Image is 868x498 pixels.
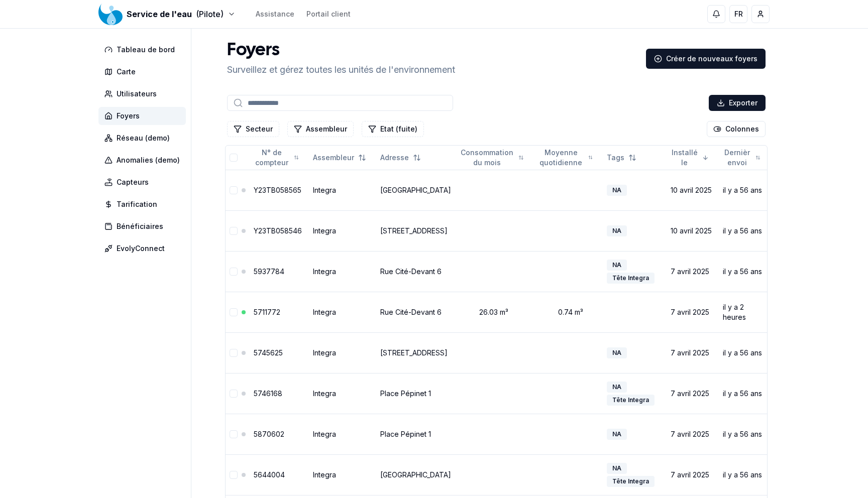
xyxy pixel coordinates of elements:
[646,49,766,69] a: Créer de nouveaux foyers
[532,150,599,166] button: Not sorted. Click to sort ascending.
[309,251,376,292] td: Integra
[667,251,719,292] td: 7 avril 2025
[380,153,409,163] span: Adresse
[459,148,514,168] span: Consommation du mois
[607,395,655,406] div: Tête Integra
[380,186,451,194] a: [GEOGRAPHIC_DATA]
[538,148,584,168] span: Moyenne quotidienne
[459,307,530,317] div: 26.03 m³
[667,332,719,373] td: 7 avril 2025
[380,470,451,479] a: [GEOGRAPHIC_DATA]
[309,210,376,251] td: Integra
[98,195,190,213] a: Tarification
[719,292,771,332] td: il y a 2 heures
[117,199,157,209] span: Tarification
[117,243,165,254] span: EvolyConnect
[254,470,285,479] a: 5644004
[127,8,192,20] span: Service de l'eau
[723,148,751,168] span: Dernièr envoi
[719,170,771,210] td: il y a 56 ans
[607,347,627,358] div: NA
[607,382,627,393] div: NA
[98,107,190,125] a: Foyers
[117,45,175,55] span: Tableau de bord
[309,454,376,495] td: Integra
[230,308,238,316] button: Sélectionner la ligne
[362,121,424,137] button: Filtrer les lignes
[98,129,190,147] a: Réseau (demo)
[230,390,238,398] button: Sélectionner la ligne
[667,454,719,495] td: 7 avril 2025
[117,133,170,143] span: Réseau (demo)
[380,348,448,357] a: [STREET_ADDRESS]
[254,267,284,276] a: 5937784
[671,148,698,168] span: Installé le
[601,150,642,166] button: Not sorted. Click to sort ascending.
[719,373,771,414] td: il y a 56 ans
[607,273,655,284] div: Tête Integra
[98,8,236,20] button: Service de l'eau(Pilote)
[380,226,448,235] a: [STREET_ADDRESS]
[734,9,743,19] span: FR
[98,173,190,191] a: Capteurs
[117,67,136,77] span: Carte
[607,463,627,474] div: NA
[313,153,354,163] span: Assembleur
[667,373,719,414] td: 7 avril 2025
[254,430,284,438] a: 5870602
[287,121,354,137] button: Filtrer les lignes
[607,476,655,487] div: Tête Integra
[117,111,140,121] span: Foyers
[309,414,376,454] td: Integra
[607,185,627,196] div: NA
[254,148,290,168] span: N° de compteur
[380,389,431,398] a: Place Pépinet 1
[98,217,190,235] a: Bénéficiaires
[307,150,372,166] button: Not sorted. Click to sort ascending.
[117,177,149,187] span: Capteurs
[248,150,305,166] button: Not sorted. Click to sort ascending.
[98,63,190,81] a: Carte
[196,8,224,20] span: (Pilote)
[380,430,431,438] a: Place Pépinet 1
[254,348,283,357] a: 5745625
[98,85,190,103] a: Utilisateurs
[230,268,238,276] button: Sélectionner la ligne
[374,150,427,166] button: Not sorted. Click to sort ascending.
[607,429,627,440] div: NA
[309,292,376,332] td: Integra
[607,153,624,163] span: Tags
[306,9,351,19] a: Portail client
[256,9,294,19] a: Assistance
[98,2,123,26] img: Service de l'eau Logo
[227,41,455,61] h1: Foyers
[453,150,530,166] button: Not sorted. Click to sort ascending.
[230,471,238,479] button: Sélectionner la ligne
[98,239,190,258] a: EvolyConnect
[254,226,302,235] a: Y23TB058546
[709,95,766,111] button: Exporter
[719,454,771,495] td: il y a 56 ans
[117,89,157,99] span: Utilisateurs
[309,170,376,210] td: Integra
[719,332,771,373] td: il y a 56 ans
[380,267,442,276] a: Rue Cité-Devant 6
[309,373,376,414] td: Integra
[230,430,238,438] button: Sélectionner la ligne
[117,221,163,231] span: Bénéficiaires
[254,389,282,398] a: 5746168
[227,63,455,77] p: Surveillez et gérez toutes les unités de l'environnement
[98,151,190,169] a: Anomalies (demo)
[717,150,767,166] button: Not sorted. Click to sort ascending.
[230,186,238,194] button: Sélectionner la ligne
[607,260,627,271] div: NA
[719,251,771,292] td: il y a 56 ans
[254,308,280,316] a: 5711772
[667,210,719,251] td: 10 avril 2025
[707,121,766,137] button: Cocher les colonnes
[117,155,180,165] span: Anomalies (demo)
[667,292,719,332] td: 7 avril 2025
[230,227,238,235] button: Sélectionner la ligne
